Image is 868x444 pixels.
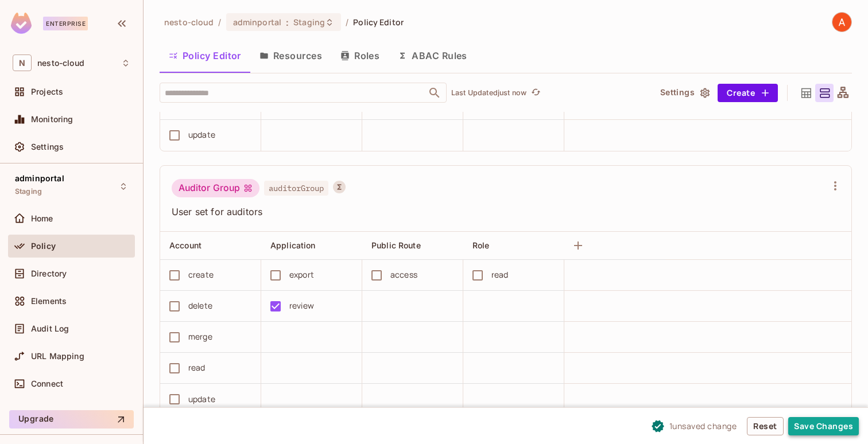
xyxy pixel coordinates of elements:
button: Create [718,84,778,102]
span: adminportal [15,174,64,183]
button: Settings [656,84,713,102]
span: Policy Editor [353,17,404,28]
span: User set for auditors [172,205,826,218]
button: A User Set is a dynamically conditioned role, grouping users based on real-time criteria. [333,181,346,193]
span: Refresh is not available in edit mode. [526,86,542,100]
div: review [289,299,314,312]
span: Projects [31,87,63,96]
span: Elements [31,297,67,306]
span: Workspace: nesto-cloud [37,59,84,68]
div: read [491,268,509,281]
span: N [13,54,32,71]
span: the active workspace [164,17,214,28]
button: refresh [529,86,542,100]
span: 1 unsaved change [669,420,737,432]
span: refresh [531,87,541,99]
span: Role [472,240,490,250]
div: export [289,268,314,281]
span: Monitoring [31,115,73,124]
div: update [188,128,215,141]
li: / [218,17,221,28]
div: Enterprise [43,17,88,30]
span: Connect [31,379,63,388]
div: Auditor Group [172,179,259,197]
span: URL Mapping [31,352,84,361]
span: Staging [15,187,42,196]
div: update [188,393,215,406]
div: delete [188,299,212,312]
span: Public Route [371,240,421,250]
button: Policy Editor [160,41,250,70]
button: Resources [250,41,331,70]
span: Staging [293,17,325,28]
button: ABAC Rules [389,41,476,70]
span: Account [169,240,201,250]
button: Save Changes [788,417,859,435]
span: adminportal [233,17,281,28]
span: Policy [31,242,56,251]
button: Open [427,85,443,101]
span: Application [270,240,316,250]
div: create [188,268,214,281]
span: Settings [31,142,64,151]
img: Adel Ati [832,13,851,32]
span: auditorGroup [264,181,328,196]
div: access [390,268,417,281]
img: SReyMgAAAABJRU5ErkJggg== [11,13,32,34]
button: Upgrade [9,410,134,429]
p: Last Updated just now [451,88,526,98]
div: merge [188,330,212,343]
span: Directory [31,269,67,278]
li: / [346,17,348,28]
span: : [285,18,289,27]
button: Roles [331,41,389,70]
button: Reset [747,417,784,435]
div: read [188,361,206,374]
span: Home [31,214,53,223]
span: Audit Log [31,324,69,333]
